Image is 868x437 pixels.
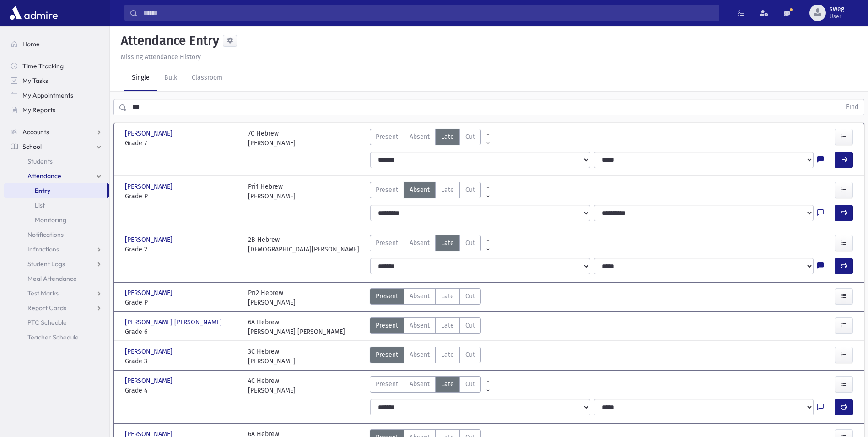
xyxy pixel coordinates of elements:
span: Late [441,132,454,142]
a: Accounts [4,125,109,139]
a: Missing Attendance History [117,53,201,61]
span: [PERSON_NAME] [PERSON_NAME] [125,317,224,327]
span: Grade P [125,191,239,201]
span: Absent [410,379,430,389]
span: Present [376,132,398,142]
span: [PERSON_NAME] [125,347,174,356]
a: Report Cards [4,300,109,315]
span: Cut [465,350,475,360]
a: School [4,139,109,154]
span: Present [376,238,398,248]
span: Absent [410,321,430,330]
a: Notifications [4,227,109,242]
span: Present [376,185,398,195]
a: Bulk [157,66,184,91]
span: Grade 6 [125,327,239,337]
span: Students [27,157,53,165]
a: Student Logs [4,257,109,271]
a: PTC Schedule [4,315,109,330]
span: [PERSON_NAME] [125,288,174,298]
div: 4C Hebrew [PERSON_NAME] [248,376,296,395]
span: Absent [410,185,430,195]
span: Cut [465,185,475,195]
span: Late [441,185,454,195]
span: Grade 7 [125,138,239,148]
span: Late [441,291,454,301]
div: AttTypes [370,235,481,254]
span: Grade P [125,298,239,307]
a: Attendance [4,169,109,183]
span: Accounts [22,128,49,136]
a: Time Tracking [4,59,109,73]
span: Monitoring [35,216,66,224]
span: Cut [465,132,475,142]
a: My Reports [4,103,109,117]
span: School [22,142,42,151]
div: AttTypes [370,347,481,366]
span: My Appointments [22,91,73,99]
a: Students [4,154,109,169]
span: Present [376,350,398,360]
div: AttTypes [370,129,481,148]
span: Student Logs [27,260,65,268]
div: 7C Hebrew [PERSON_NAME] [248,129,296,148]
span: Cut [465,238,475,248]
span: Absent [410,238,430,248]
span: Infractions [27,245,59,253]
div: AttTypes [370,376,481,395]
div: Pri1 Hebrew [PERSON_NAME] [248,182,296,201]
span: Present [376,321,398,330]
a: Single [124,66,157,91]
h5: Attendance Entry [117,33,219,49]
span: Attendance [27,172,61,180]
span: [PERSON_NAME] [125,129,174,138]
span: Late [441,321,454,330]
a: My Tasks [4,73,109,88]
button: Find [841,99,864,115]
span: Cut [465,379,475,389]
span: Time Tracking [22,62,64,70]
u: Missing Attendance History [121,53,201,61]
img: AdmirePro [7,4,60,22]
span: Home [22,40,40,48]
a: Infractions [4,242,109,257]
div: 2B Hebrew [DEMOGRAPHIC_DATA][PERSON_NAME] [248,235,359,254]
a: Teacher Schedule [4,330,109,344]
div: AttTypes [370,317,481,337]
div: 3C Hebrew [PERSON_NAME] [248,347,296,366]
span: Report Cards [27,304,66,312]
span: Entry [35,186,50,195]
input: Search [138,5,719,21]
span: My Reports [22,106,55,114]
span: Late [441,379,454,389]
span: My Tasks [22,76,48,85]
span: sweg [830,5,844,13]
span: Late [441,350,454,360]
span: Cut [465,291,475,301]
a: Home [4,37,109,51]
a: My Appointments [4,88,109,103]
a: Entry [4,183,107,198]
a: Classroom [184,66,230,91]
a: Monitoring [4,213,109,227]
span: [PERSON_NAME] [125,235,174,245]
span: Absent [410,291,430,301]
span: Test Marks [27,289,59,297]
span: User [830,13,844,20]
span: Grade 4 [125,386,239,395]
div: AttTypes [370,182,481,201]
span: [PERSON_NAME] [125,182,174,191]
a: Test Marks [4,286,109,300]
span: Present [376,379,398,389]
div: Pri2 Hebrew [PERSON_NAME] [248,288,296,307]
span: [PERSON_NAME] [125,376,174,386]
a: Meal Attendance [4,271,109,286]
span: Absent [410,132,430,142]
span: Late [441,238,454,248]
span: Cut [465,321,475,330]
span: Teacher Schedule [27,333,79,341]
span: Grade 2 [125,245,239,254]
div: 6A Hebrew [PERSON_NAME] [PERSON_NAME] [248,317,345,337]
span: Notifications [27,230,64,239]
span: Grade 3 [125,356,239,366]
